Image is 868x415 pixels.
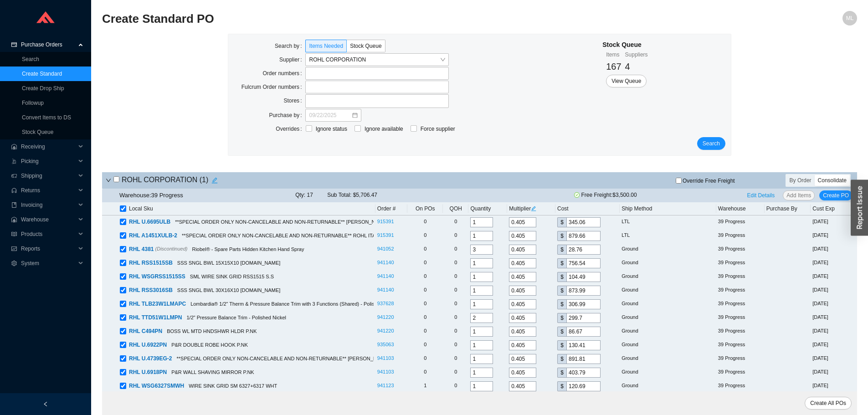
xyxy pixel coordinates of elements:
div: By Order [786,175,815,186]
input: Override Free Freight [676,178,682,184]
td: 39 Progress [716,311,765,325]
td: 39 Progress [716,325,765,338]
label: Supplier: [279,53,305,66]
span: 4 [625,61,630,72]
span: check-circle [574,192,580,198]
div: $ [557,231,566,241]
span: Ignore available [361,124,407,133]
th: Ship Method [620,202,716,215]
span: Stock Queue [350,43,381,49]
span: RHL U.6922PN [129,342,167,348]
a: 941052 [377,246,394,251]
span: Riobel® - Spare Parts Hidden Kitchen Hand Spray [192,246,304,252]
span: Force supplier [417,124,459,133]
td: [DATE] [811,338,857,352]
span: View Queue [611,77,641,86]
span: SML WIRE SINK GRID RSS1515 S.S [190,274,274,279]
td: 0 [443,325,468,338]
a: 941140 [377,273,394,279]
button: Edit Details [744,190,779,200]
button: Search [697,137,725,150]
td: Ground [620,243,716,256]
a: Create Drop Ship [22,85,64,92]
span: RHL RSS3016SB [129,287,173,293]
span: Picking [21,154,76,169]
a: 915391 [377,232,394,238]
span: Local Sku [129,204,153,213]
a: 941220 [377,314,394,320]
td: 0 [443,270,468,284]
span: down [106,178,111,183]
th: Warehouse [716,202,765,215]
td: 39 Progress [716,366,765,379]
td: [DATE] [811,256,857,270]
span: RHL 4381 [129,246,154,252]
td: [DATE] [811,229,857,243]
span: ROHL CORPORATION [309,54,445,66]
a: 941140 [377,287,394,292]
label: Stores [283,94,305,107]
span: P&R WALL SHAVING MIRROR P.NK [171,369,254,375]
span: book [11,202,17,208]
td: 0 [407,352,443,366]
td: [DATE] [811,325,857,338]
th: Cost [555,202,620,215]
th: On POs [407,202,443,215]
th: Order # [375,202,408,215]
span: $5,706.47 [353,192,377,198]
span: **SPECIAL ORDER ONLY NON-CANCELABLE AND NON-RETURNABLE** [PERSON_NAME] & [PERSON_NAME] GEORGIAN E... [175,219,627,225]
span: Invoicing [21,198,76,212]
div: Suppliers [625,50,648,59]
i: (Discontinued) [155,246,188,251]
td: 39 Progress [716,215,765,229]
div: $ [557,340,566,350]
a: Convert Items to DS [22,114,71,121]
div: Consolidate [815,175,850,186]
td: Ground [620,366,716,379]
button: edit [208,174,221,187]
td: 39 Progress [716,338,765,352]
td: 0 [443,311,468,325]
span: Create PO [823,191,849,200]
td: 0 [443,352,468,366]
span: Purchase Orders [21,37,76,52]
td: Ground [620,284,716,297]
span: Qty: [295,192,305,198]
td: 0 [443,379,468,393]
td: [DATE] [811,379,857,393]
span: RHL C494PN [129,328,162,334]
td: 39 Progress [716,352,765,366]
span: P&R DOUBLE ROBE HOOK P.NK [171,342,248,348]
span: RHL U.4739EG-2 [129,355,172,362]
td: [DATE] [811,243,857,256]
td: [DATE] [811,215,857,229]
th: Cust Exp [811,202,857,215]
div: $ [557,299,566,309]
td: 0 [407,243,443,256]
span: Create All POs [810,399,846,408]
div: $ [557,354,566,364]
span: Warehouse [21,212,76,227]
span: RHL TLB23W1LMAPC [129,301,186,307]
span: RHL A1451XULB-2 [129,232,177,239]
span: Products [21,227,76,241]
td: 0 [407,311,443,325]
td: 39 Progress [716,229,765,243]
span: ML [846,11,854,26]
span: System [21,256,76,271]
div: $ [557,327,566,337]
a: Followup [22,100,44,106]
a: 935063 [377,342,394,347]
div: Warehouse: 39 Progress [119,190,183,200]
td: Ground [620,256,716,270]
button: Add Items [783,190,815,200]
span: Ignore status [312,124,351,133]
td: Ground [620,325,716,338]
td: LTL [620,215,716,229]
td: 0 [443,297,468,311]
span: Edit Details [747,191,775,200]
label: Search by [275,40,305,52]
h2: Create Standard PO [102,11,668,27]
span: RHL U.6918PN [129,369,167,375]
span: BOSS WL MTD HNDSHWR HLDR P.NK [167,328,257,334]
